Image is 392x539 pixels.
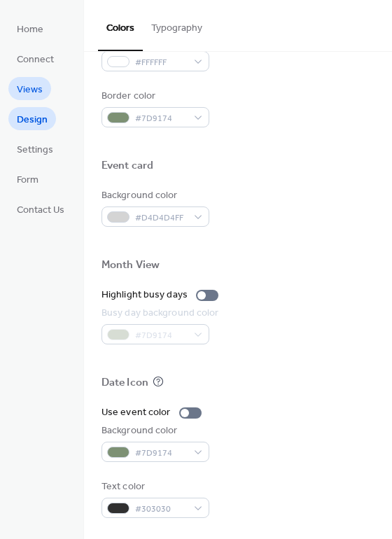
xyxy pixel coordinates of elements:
div: Use event color [101,405,171,420]
div: Month View [101,258,160,273]
span: #7D9174 [135,111,187,126]
span: Connect [17,52,54,67]
span: Settings [17,143,53,157]
div: Background color [101,188,206,203]
div: Event card [101,159,153,174]
a: Views [8,77,51,100]
div: Date Icon [101,376,148,391]
a: Contact Us [8,197,73,220]
div: Text color [101,479,206,494]
span: #D4D4D4FF [135,211,187,225]
span: #FFFFFF [135,55,187,70]
a: Design [8,107,56,130]
span: Design [17,113,48,127]
a: Connect [8,47,62,70]
span: #303030 [135,502,187,517]
div: Background color [101,423,206,438]
a: Settings [8,137,62,160]
span: #7D9174 [135,446,187,461]
span: Views [17,83,43,97]
span: Home [17,22,43,37]
div: Border color [101,89,206,104]
div: Busy day background color [101,306,219,321]
a: Form [8,167,47,190]
div: Highlight busy days [101,288,188,302]
a: Home [8,17,52,40]
span: Form [17,173,38,188]
span: Contact Us [17,203,64,218]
